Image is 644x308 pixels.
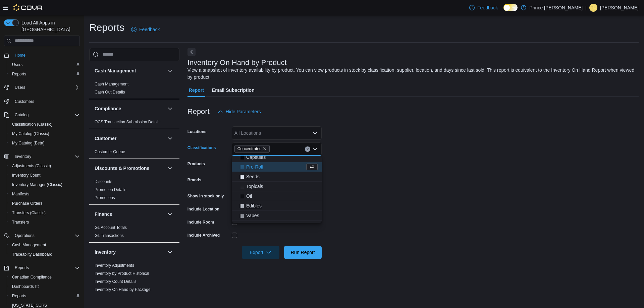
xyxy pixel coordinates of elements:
span: Cash Out Details [95,89,125,95]
button: Vapes [232,211,322,221]
span: Cash Management [9,241,80,249]
span: Reports [9,292,80,300]
button: Close list of options [312,146,318,152]
h3: Discounts & Promotions [95,165,149,172]
span: Users [9,61,80,69]
a: Inventory by Product Historical [95,271,149,276]
button: Inventory [1,152,83,161]
span: Capsules [246,154,266,161]
p: [PERSON_NAME] [600,4,639,12]
button: Pre-Roll [232,162,322,172]
span: GL Transactions [95,233,124,238]
button: Customer [166,134,174,142]
button: Inventory [12,152,34,161]
button: Clear input [305,146,310,152]
span: Operations [15,233,35,238]
label: Include Room [187,220,214,225]
button: Run Report [284,246,322,259]
span: Integrations [246,222,271,229]
a: Canadian Compliance [9,273,54,281]
a: Inventory Count [9,171,43,179]
span: Manifests [12,191,29,197]
a: Promotions [95,195,115,200]
span: Seeds [246,173,260,180]
p: Prince [PERSON_NAME] [530,4,583,12]
a: Reports [9,70,29,78]
button: Classification (Classic) [7,120,83,129]
span: Transfers [9,218,80,226]
label: Products [187,161,205,167]
a: Cash Out Details [95,90,125,95]
span: Topicals [246,183,263,190]
button: Manifests [7,189,83,199]
button: Inventory [166,248,174,256]
span: Users [12,83,80,91]
span: Discounts [95,179,112,184]
a: My Catalog (Classic) [9,130,52,138]
span: Promotions [95,195,115,200]
span: Inventory Manager (Classic) [12,182,62,187]
button: Reports [12,264,32,272]
button: Finance [95,211,165,218]
p: | [585,4,587,12]
span: Customers [12,97,80,105]
span: Home [15,53,25,58]
button: Seeds [232,172,322,182]
span: Cash Management [95,81,128,87]
a: OCS Transaction Submission Details [95,120,161,124]
button: Operations [12,232,37,240]
span: Home [12,51,80,59]
button: Inventory Manager (Classic) [7,180,83,189]
span: My Catalog (Classic) [9,130,80,138]
button: Topicals [232,182,322,191]
span: Customers [15,99,34,104]
a: Purchase Orders [9,199,45,207]
span: Edibles [246,202,262,209]
button: Capsules [232,152,322,162]
button: Edibles [232,201,322,211]
img: Cova [13,4,43,11]
button: Finance [166,210,174,218]
span: Classification (Classic) [9,120,80,128]
span: Oil [246,193,252,199]
button: Cash Management [166,67,174,75]
button: Next [187,48,196,56]
span: Transfers [12,220,29,225]
a: Promotion Details [95,187,126,192]
button: Catalog [12,111,31,119]
span: Reports [12,293,26,299]
button: Transfers (Classic) [7,208,83,218]
button: Operations [1,231,83,240]
button: Integrations [232,221,322,230]
button: Purchase Orders [7,199,83,208]
label: Locations [187,129,207,134]
button: Hide Parameters [215,105,264,118]
button: Catalog [1,110,83,120]
div: Taylor Larcombe [589,4,597,12]
span: Classification (Classic) [12,122,53,127]
span: Traceabilty Dashboard [12,252,52,257]
button: Users [7,60,83,69]
span: [US_STATE] CCRS [12,303,47,308]
a: Inventory Count Details [95,279,137,284]
div: Customer [89,148,179,159]
h3: Cash Management [95,67,136,74]
a: Inventory Adjustments [95,263,134,268]
a: Cash Management [9,241,49,249]
span: Vapes [246,212,259,219]
a: Transfers (Classic) [9,209,48,217]
a: Cash Management [95,82,128,86]
a: Feedback [467,1,500,14]
span: Inventory [12,152,80,161]
span: Hide Parameters [226,108,261,115]
span: TL [591,4,596,12]
button: Transfers [7,218,83,227]
div: Cash Management [89,80,179,99]
span: Reports [12,264,80,272]
span: Catalog [12,111,80,119]
a: Manifests [9,190,32,198]
span: Inventory Count [12,173,41,178]
a: Inventory On Hand by Package [95,287,151,292]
